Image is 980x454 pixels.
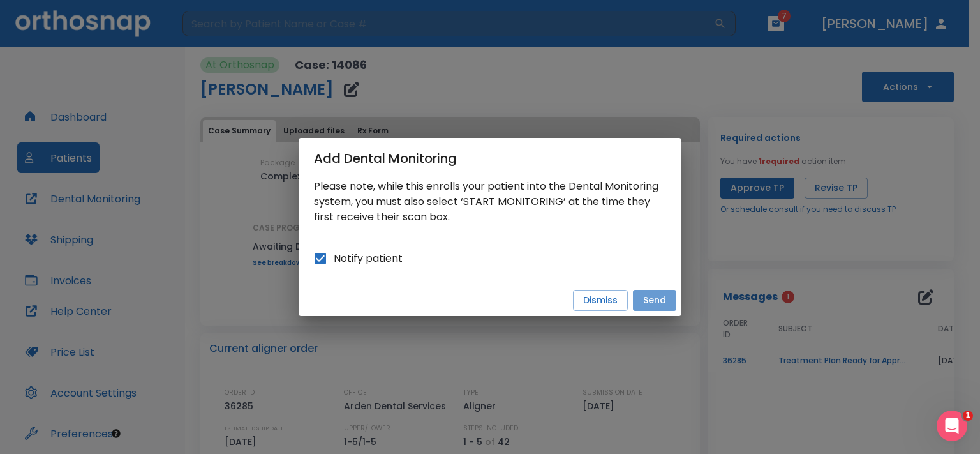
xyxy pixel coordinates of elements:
button: Send [633,290,676,311]
span: Notify patient [334,251,403,266]
p: Please note, while this enrolls your patient into the Dental Monitoring system, you must also sel... [314,179,666,225]
button: Dismiss [573,290,628,311]
span: 1 [963,411,973,421]
iframe: Intercom live chat [937,411,967,441]
h2: Add Dental Monitoring [299,138,681,179]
